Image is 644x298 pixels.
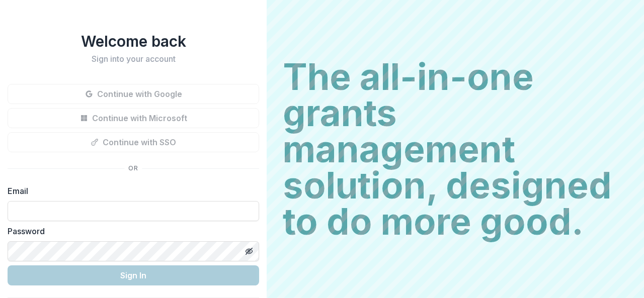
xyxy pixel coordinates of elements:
[241,243,257,259] button: Toggle password visibility
[8,225,253,237] label: Password
[8,54,259,64] h2: Sign into your account
[8,32,259,50] h1: Welcome back
[8,84,259,104] button: Continue with Google
[8,185,253,197] label: Email
[8,108,259,128] button: Continue with Microsoft
[8,132,259,152] button: Continue with SSO
[8,265,259,285] button: Sign In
